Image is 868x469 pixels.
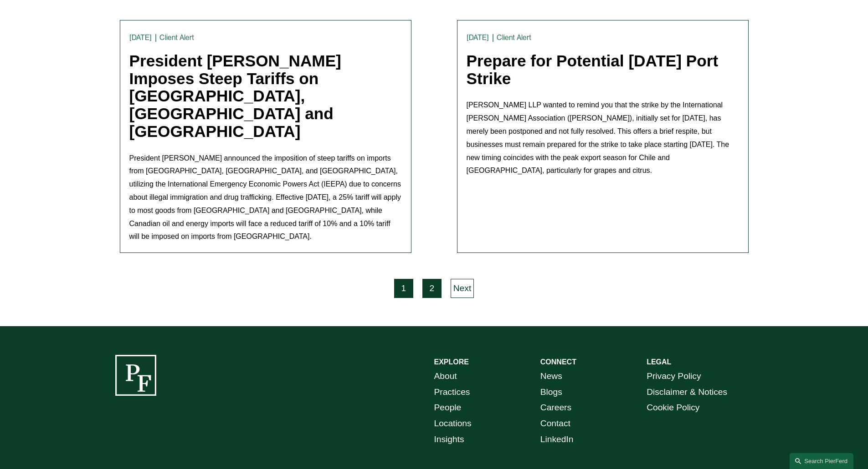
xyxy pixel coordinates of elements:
[434,368,457,384] a: About
[540,400,571,416] a: Careers
[467,52,719,87] a: Prepare for Potential [DATE] Port Strike
[129,152,402,244] p: President [PERSON_NAME] announced the imposition of steep tariffs on imports from [GEOGRAPHIC_DAT...
[434,384,470,400] a: Practices
[467,34,489,41] time: [DATE]
[434,400,462,416] a: People
[540,368,562,384] a: News
[434,416,472,432] a: Locations
[497,33,531,42] a: Client Alert
[647,368,701,384] a: Privacy Policy
[540,384,562,400] a: Blogs
[434,432,464,448] a: Insights
[129,52,341,140] a: President [PERSON_NAME] Imposes Steep Tariffs on [GEOGRAPHIC_DATA], [GEOGRAPHIC_DATA] and [GEOGRA...
[647,400,699,416] a: Cookie Policy
[159,33,194,42] a: Client Alert
[540,358,576,366] strong: CONNECT
[422,279,442,298] a: 2
[129,34,152,41] time: [DATE]
[647,384,727,400] a: Disclaimer & Notices
[540,416,570,432] a: Contact
[790,453,853,469] a: Search this site
[467,99,739,177] p: [PERSON_NAME] LLP wanted to remind you that the strike by the International [PERSON_NAME] Associa...
[434,358,469,366] strong: EXPLORE
[540,432,574,448] a: LinkedIn
[647,358,671,366] strong: LEGAL
[451,279,474,298] a: Next
[394,279,413,298] a: 1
